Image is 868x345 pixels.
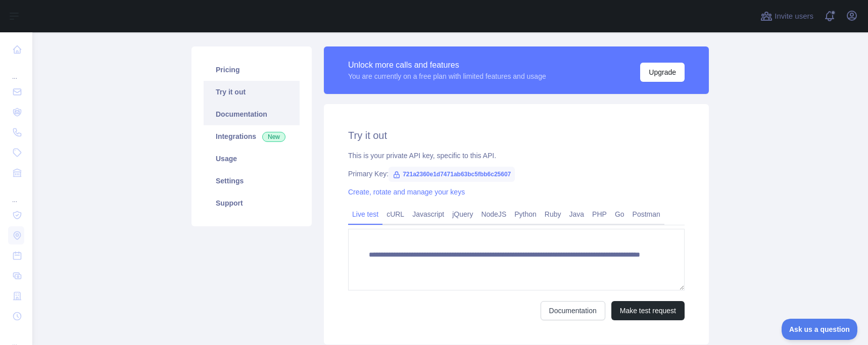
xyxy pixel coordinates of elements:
[348,71,546,81] div: You are currently on a free plan with limited features and usage
[510,206,541,222] a: Python
[611,206,629,222] a: Go
[782,319,858,340] iframe: Toggle Customer Support
[204,170,300,192] a: Settings
[448,206,477,222] a: jQuery
[204,81,300,103] a: Try it out
[389,167,515,182] span: 721a2360e1d7471ab63bc5fbb6c25607
[348,188,465,196] a: Create, rotate and manage your keys
[8,61,24,81] div: ...
[775,11,813,22] span: Invite users
[541,301,605,320] a: Documentation
[629,206,664,222] a: Postman
[8,184,24,204] div: ...
[611,301,685,320] button: Make test request
[541,206,565,222] a: Ruby
[204,125,300,147] a: Integrations New
[408,206,448,222] a: Javascript
[204,103,300,125] a: Documentation
[348,59,546,71] div: Unlock more calls and features
[477,206,510,222] a: NodeJS
[348,169,685,179] div: Primary Key:
[348,128,685,142] h2: Try it out
[262,132,285,142] span: New
[204,59,300,81] a: Pricing
[758,8,815,24] button: Invite users
[204,147,300,170] a: Usage
[204,192,300,214] a: Support
[588,206,611,222] a: PHP
[348,206,382,222] a: Live test
[565,206,589,222] a: Java
[348,151,685,161] div: This is your private API key, specific to this API.
[382,206,408,222] a: cURL
[640,63,685,82] button: Upgrade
